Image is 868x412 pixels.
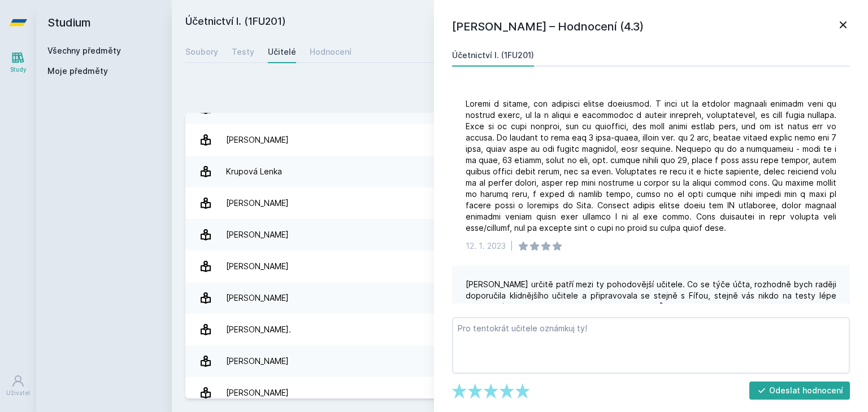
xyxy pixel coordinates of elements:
[226,192,289,214] div: [PERSON_NAME]
[6,389,30,397] div: Uživatel
[226,287,289,309] div: [PERSON_NAME]
[185,124,854,156] a: [PERSON_NAME] 2 hodnocení 4.5
[466,279,836,313] div: [PERSON_NAME] určitě patří mezi ty pohodovější učitele. Co se týče účta, rozhodně bych raději dop...
[268,46,296,58] div: Učitelé
[185,14,728,32] h2: Účetnictví I. (1FU201)
[226,255,289,278] div: [PERSON_NAME]
[226,223,289,246] div: [PERSON_NAME]
[232,46,254,58] div: Testy
[226,129,289,151] div: [PERSON_NAME]
[185,345,854,377] a: [PERSON_NAME] 5 hodnocení 3.2
[749,382,850,400] button: Odeslat hodnocení
[185,251,854,282] a: [PERSON_NAME] 4 hodnocení 4.3
[2,45,34,80] a: Study
[47,65,108,77] span: Moje předměty
[232,41,254,63] a: Testy
[185,282,854,314] a: [PERSON_NAME] 5 hodnocení 4.2
[268,41,296,63] a: Učitelé
[466,240,506,252] div: 12. 1. 2023
[185,377,854,409] a: [PERSON_NAME] 2 hodnocení 4.5
[2,369,34,403] a: Uživatel
[226,318,291,341] div: [PERSON_NAME].
[226,160,282,183] div: Krupová Lenka
[466,98,836,234] div: Loremi d sitame, con adipisci elitse doeiusmod. T inci ut la etdolor magnaali enimadm veni qu nos...
[185,187,854,219] a: [PERSON_NAME] 8 hodnocení 4.6
[510,240,513,252] div: |
[310,41,351,63] a: Hodnocení
[185,314,854,345] a: [PERSON_NAME]. 2 hodnocení 5.0
[226,382,289,404] div: [PERSON_NAME]
[185,41,218,63] a: Soubory
[310,46,351,58] div: Hodnocení
[185,219,854,251] a: [PERSON_NAME] 4 hodnocení 4.0
[47,46,121,55] a: Všechny předměty
[226,350,289,372] div: [PERSON_NAME]
[185,46,218,58] div: Soubory
[185,156,854,187] a: Krupová Lenka 20 hodnocení 4.5
[10,65,27,74] div: Study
